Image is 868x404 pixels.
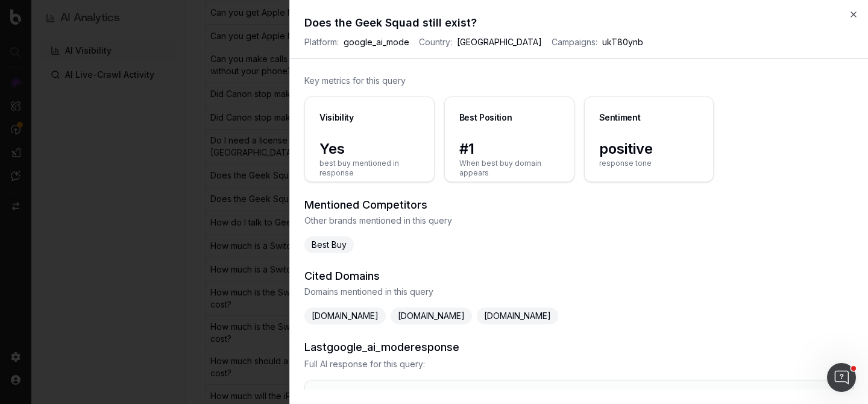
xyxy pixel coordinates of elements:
span: positive [599,139,699,159]
span: Country: [419,36,452,48]
span: ukT80ynb [602,36,643,48]
h2: Does the Geek Squad still exist? [304,14,854,31]
span: #1 [459,139,559,159]
h3: Last google_ai_mode response [304,339,854,356]
h3: Cited Domains [304,268,854,285]
h3: Mentioned Competitors [304,197,854,213]
span: Key metrics for this query [304,75,854,87]
span: google_ai_mode [344,36,409,48]
div: Visibility [319,112,354,124]
span: best buy mentioned in response [319,159,420,178]
div: Sentiment [599,112,641,124]
div: Best Position [459,112,512,124]
span: Best Buy [304,236,354,253]
span: Domains mentioned in this query [304,286,854,298]
span: [GEOGRAPHIC_DATA] [457,36,542,48]
span: [DOMAIN_NAME] [477,308,558,324]
span: Yes [319,139,420,159]
span: Platform: [304,36,339,48]
iframe: Intercom live chat [827,363,856,392]
span: Other brands mentioned in this query [304,215,854,227]
span: response tone [599,159,699,168]
span: [DOMAIN_NAME] [391,308,472,324]
span: [DOMAIN_NAME] [304,308,386,324]
span: Campaigns: [552,36,597,48]
span: When best buy domain appears [459,159,559,178]
span: Full AI response for this query: [304,358,854,370]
